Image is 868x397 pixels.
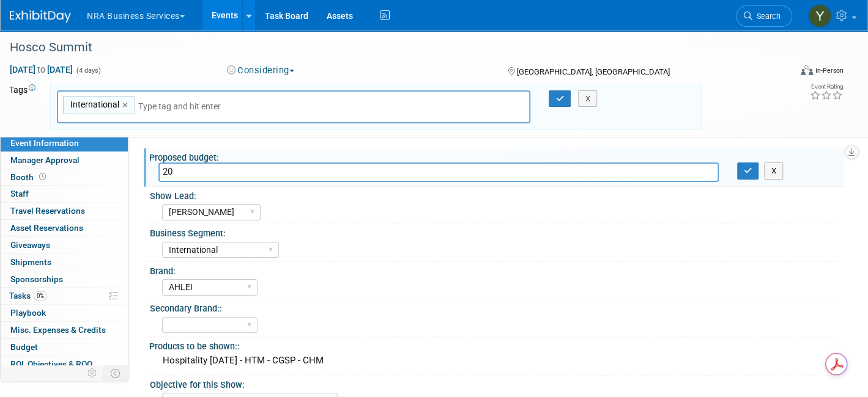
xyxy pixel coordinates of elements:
td: Toggle Event Tabs [103,365,128,381]
span: Shipments [10,257,51,267]
div: Event Format [720,64,844,82]
input: Type tag and hit enter [138,100,236,112]
span: Booth [10,172,48,182]
span: [GEOGRAPHIC_DATA], [GEOGRAPHIC_DATA] [517,67,670,76]
div: Objective for this Show: [150,376,838,391]
span: Search [752,12,781,21]
div: Hospitality [DATE] - HTM - CGSP - CHM [158,351,834,370]
a: Playbook [1,305,128,321]
span: Asset Reservations [10,223,83,233]
a: Tasks0% [1,288,128,304]
button: Considering [223,64,299,77]
span: Tasks [9,291,47,300]
a: Staff [1,186,128,202]
a: Event Information [1,135,128,151]
span: Giveaways [10,240,50,250]
span: Sponsorships [10,274,63,284]
span: Staff [10,189,29,198]
div: In-Person [815,66,844,75]
img: Format-Inperson.png [801,65,813,75]
img: Yamel Henriksen [808,4,831,27]
span: (4 days) [75,67,101,75]
button: X [764,162,783,180]
span: Misc. Expenses & Credits [10,325,106,335]
div: Products to be shown:: [149,337,844,352]
img: ExhibitDay [10,10,71,23]
span: ROI, Objectives & ROO [10,359,92,369]
a: Shipments [1,254,128,271]
a: Giveaways [1,237,128,253]
a: Travel Reservations [1,203,128,219]
a: Misc. Expenses & Credits [1,322,128,338]
a: × [122,98,130,112]
span: Travel Reservations [10,206,85,216]
div: Show Lead: [150,187,838,202]
a: Search [736,5,792,27]
span: Booth not reserved yet [37,172,48,181]
div: Brand: [150,262,838,277]
td: Personalize Event Tab Strip [82,365,103,381]
button: X [578,90,597,107]
span: [DATE] [DATE] [9,64,73,75]
a: Manager Approval [1,152,128,169]
div: Event Rating [810,84,843,90]
a: ROI, Objectives & ROO [1,356,128,373]
div: Business Segment: [150,224,838,239]
a: Asset Reservations [1,220,128,236]
a: Budget [1,339,128,355]
span: Manager Approval [10,155,80,165]
span: International [68,98,119,111]
a: Sponsorships [1,271,128,288]
span: 0% [34,291,47,300]
td: Tags [9,84,39,131]
a: Booth [1,169,128,186]
span: Playbook [10,308,46,318]
div: Secondary Brand:: [150,299,838,315]
span: to [35,65,47,75]
div: Proposed budget: [149,148,844,164]
span: Event Information [10,138,79,148]
span: Budget [10,342,38,352]
div: Hosco Summit [6,37,773,59]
